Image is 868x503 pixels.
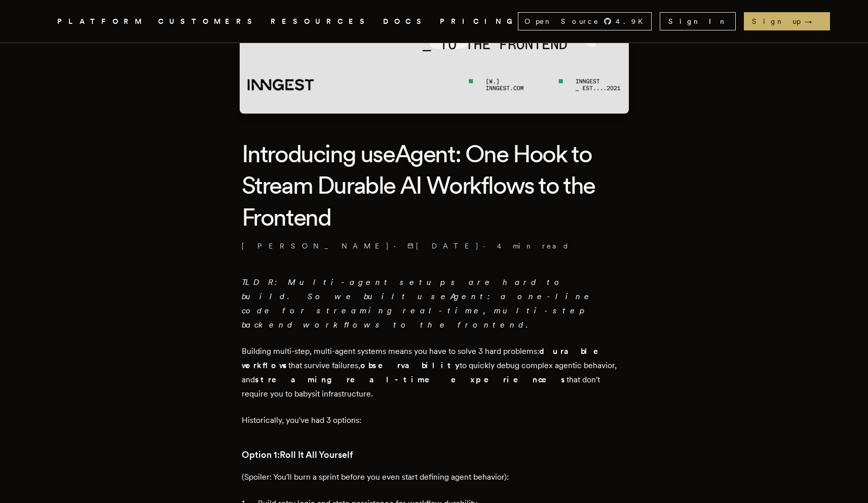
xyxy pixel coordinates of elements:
a: CUSTOMERS [158,15,258,28]
span: 4.9 K [616,16,649,26]
a: PRICING [440,15,518,28]
p: Building multi-step, multi-agent systems means you have to solve 3 hard problems: that survive fa... [242,344,627,401]
p: · · [242,241,627,251]
h1: Introducing useAgent: One Hook to Stream Durable AI Workflows to the Frontend [242,138,627,233]
span: [DATE] [407,241,479,251]
a: Sign In [660,12,736,30]
p: (Spoiler: You'll burn a sprint before you even start defining agent behavior): [242,470,627,484]
a: [PERSON_NAME] [242,241,390,251]
strong: streaming real-time experiences [255,375,567,384]
button: PLATFORM [57,15,146,28]
em: TLDR: Multi-agent setups are hard to build. So we built useAgent: a one-line code for streaming r... [242,277,594,330]
strong: Roll It All Yourself [280,449,353,460]
span: Open Source [524,16,599,26]
a: DOCS [383,15,428,28]
span: 4 min read [497,241,570,251]
p: Historically, you've had 3 options: [242,413,627,427]
strong: observability [360,361,460,370]
h3: Option 1: [242,448,627,462]
a: Sign up [744,12,830,30]
span: → [805,16,822,26]
button: RESOURCES [271,15,371,28]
